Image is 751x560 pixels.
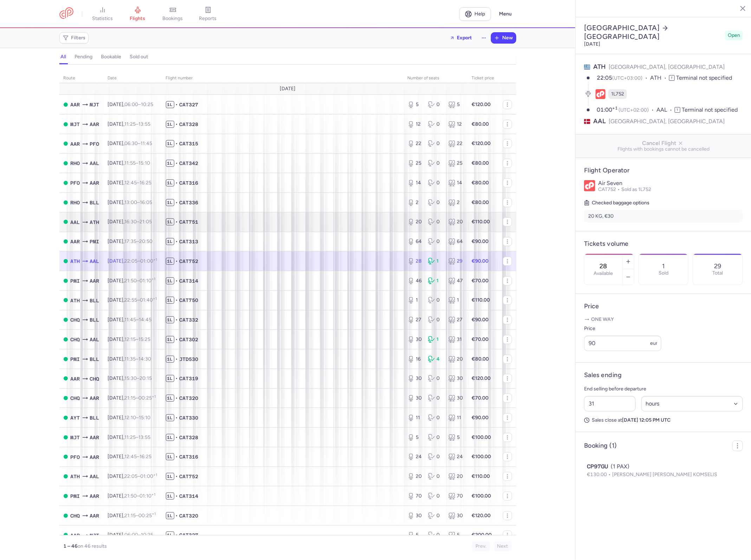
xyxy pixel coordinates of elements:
p: Air Seven [598,180,743,186]
span: – [125,395,156,401]
a: bookings [155,6,190,22]
sup: +1 [152,394,156,399]
span: AAR [90,179,99,187]
span: AAL [593,117,606,126]
span: CHQ [71,394,80,402]
p: 1 [662,263,665,270]
span: [GEOGRAPHIC_DATA], [GEOGRAPHIC_DATA] [609,117,725,126]
span: • [176,160,178,167]
div: 12 [408,121,422,128]
p: Sold [659,270,668,276]
span: BLL [90,199,99,206]
span: – [125,160,150,166]
div: 0 [428,179,443,186]
strong: €90.00 [472,238,489,244]
span: AAR [71,238,80,245]
label: Available [594,271,613,276]
strong: €80.00 [472,356,489,362]
strong: €80.00 [472,121,489,127]
time: 06:30 [125,140,138,146]
span: 1L [166,414,174,421]
span: [DATE], [108,356,151,362]
span: PMI [71,355,80,363]
span: Sold as 1L752 [621,186,651,192]
span: – [125,180,152,186]
sup: +1 [153,296,157,301]
span: • [176,297,178,304]
time: 01:40 [140,297,157,303]
span: PMI [90,238,99,245]
div: 25 [408,160,422,167]
span: • [176,199,178,206]
time: 20:50 [140,238,153,244]
span: • [176,336,178,343]
div: 20 [408,218,422,225]
span: CAT330 [180,414,199,421]
span: • [176,238,178,245]
span: • [176,258,178,265]
span: • [176,395,178,402]
span: [PERSON_NAME] [PERSON_NAME] KOMSELIS [612,472,717,477]
div: 0 [428,375,443,382]
a: CitizenPlane red outlined logo [59,7,73,20]
img: Air Seven logo [584,180,595,191]
span: 1L [166,316,174,323]
div: 12 [448,121,463,128]
span: Flights with bookings cannot be cancelled [581,146,746,152]
div: 1 [428,258,443,265]
time: 17:35 [125,238,137,244]
span: 1L [166,140,174,147]
div: 47 [448,277,463,284]
label: Price [584,324,661,333]
time: 12:45 [125,180,137,186]
h4: Tickets volume [584,240,743,248]
th: date [104,73,162,84]
span: Open [728,32,740,39]
strong: €80.00 [472,160,489,166]
time: 13:00 [125,199,137,205]
button: Export [445,32,477,44]
h2: [GEOGRAPHIC_DATA] [GEOGRAPHIC_DATA] [584,24,722,41]
span: AAR [90,394,99,402]
span: [DATE], [108,336,151,342]
strong: €80.00 [472,180,489,186]
span: CAT302 [180,336,199,343]
span: 1L [166,356,174,363]
div: 11 [408,414,422,421]
span: [DATE], [108,121,151,127]
time: 16:05 [140,199,153,205]
span: 1L [166,258,174,265]
time: 01:10 [140,278,156,284]
span: CAT327 [180,101,199,108]
span: [DATE], [108,395,156,401]
span: 1L [166,277,174,284]
span: AAL [90,257,99,265]
div: 30 [448,395,463,402]
span: [DATE], [108,375,152,381]
div: 27 [408,316,422,323]
div: 11 [448,414,463,421]
h4: Sales ending [584,371,622,379]
strong: €90.00 [472,317,489,323]
span: MJT [90,101,99,108]
span: CHQ [71,316,80,324]
span: • [176,316,178,323]
span: CAT319 [180,375,199,382]
div: 0 [428,101,443,108]
p: Total [713,270,723,276]
div: 2 [408,199,422,206]
span: (UTC+03:00) [612,75,642,81]
span: 1L [166,199,174,206]
span: • [176,277,178,284]
span: ATH [90,218,99,226]
div: 0 [428,199,443,206]
span: • [176,375,178,382]
p: End selling before departure [584,385,743,393]
div: 0 [428,414,443,421]
input: --- [584,336,661,351]
span: T [675,107,680,113]
span: bookings [163,15,183,22]
span: 1L [166,395,174,402]
span: Cancel Flight [581,140,746,146]
span: – [125,121,151,127]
